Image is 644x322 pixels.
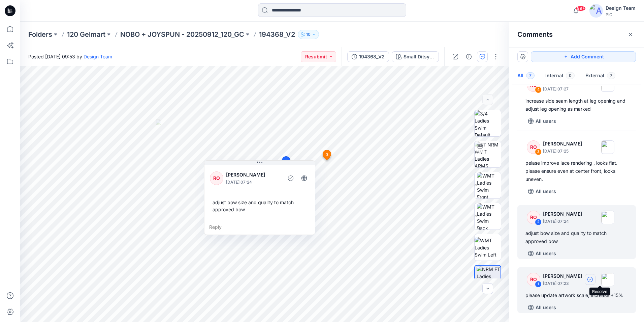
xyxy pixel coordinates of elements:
div: 2 [535,219,542,225]
img: WMT Ladies Swim Back [477,203,501,230]
button: Small Ditsy [PERSON_NAME] _Plum Candy [392,51,439,62]
button: 10 [298,30,319,39]
div: RO [210,171,223,185]
div: pelase improve lace rendering , looks flat. please ensure even at center front, looks uneven. [525,159,628,183]
span: 99+ [576,6,586,11]
div: RO [527,211,540,224]
img: TT NRM WMT Ladies ARMS DOWN [475,141,501,167]
button: All users [525,116,559,127]
div: RO [527,273,540,286]
div: 194368_V2 [359,53,385,60]
button: Details [463,51,474,62]
div: adjust bow size and quality to match approved bow [525,229,628,245]
p: 10 [306,31,311,38]
button: All users [525,302,559,313]
a: Folders [28,30,52,39]
p: [PERSON_NAME] [543,140,582,148]
button: Internal [540,68,580,85]
p: All users [536,187,556,195]
button: All users [525,186,559,197]
p: All users [536,117,556,125]
a: NOBO + JOYSPUN - 20250912_120_GC [120,30,244,39]
p: [PERSON_NAME] [543,272,582,280]
div: PIC [606,12,636,17]
span: 0 [566,72,575,79]
span: 7 [526,72,535,79]
span: 2 [285,158,288,164]
button: External [580,68,621,85]
p: All users [536,303,556,312]
p: [DATE] 07:24 [543,218,582,225]
div: 1 [535,281,542,288]
span: 3 [326,152,328,158]
div: 3 [535,149,542,155]
img: NRM FT Ladies Swim BTM Render [477,266,501,291]
p: [DATE] 07:23 [543,280,582,287]
div: increase side seam length at leg opening and adjust leg opening as marked [525,97,628,113]
div: adjust bow size and quality to match approved bow [210,196,310,216]
p: [PERSON_NAME] [543,210,582,218]
img: WMT Ladies Swim Front [477,172,501,198]
p: All users [536,249,556,258]
img: 3/4 Ladies Swim Default [475,110,501,136]
button: All users [525,248,559,259]
a: Design Team [84,54,112,59]
div: please update artwork scale, increase +15% [525,291,628,299]
div: Design Team [606,4,636,12]
button: 194368_V2 [347,51,389,62]
img: avatar [589,4,603,18]
img: WMT Ladies Swim Left [475,237,501,258]
div: 4 [535,86,542,93]
div: RO [527,140,540,154]
a: 120 Gelmart [67,30,105,39]
p: [DATE] 07:24 [226,179,281,186]
p: [PERSON_NAME] [226,171,281,179]
p: [DATE] 07:25 [543,148,582,155]
div: Small Ditsy [PERSON_NAME] _Plum Candy [404,53,434,60]
span: 7 [607,72,615,79]
button: All [512,68,540,85]
h2: Comments [517,30,553,38]
p: 194368_V2 [259,30,295,39]
button: Add Comment [531,51,636,62]
span: Posted [DATE] 09:53 by [28,53,112,60]
p: [DATE] 07:27 [543,86,582,92]
div: Reply [204,220,315,235]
